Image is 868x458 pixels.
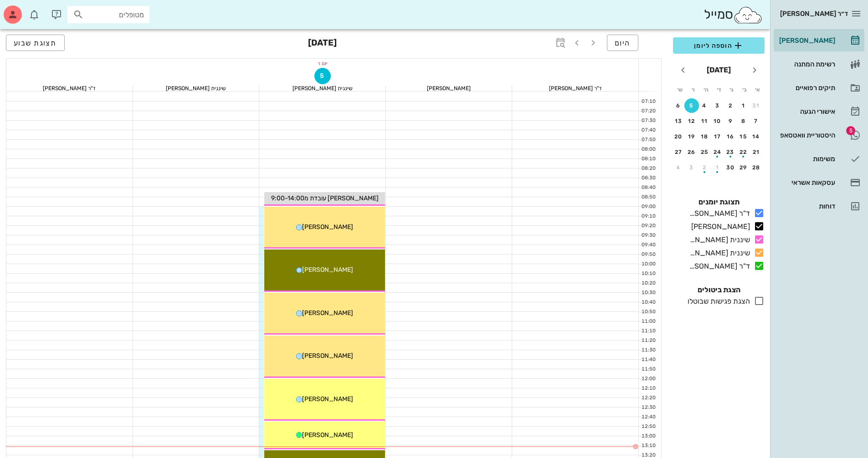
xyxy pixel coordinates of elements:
[774,77,864,99] a: תיקים רפואיים
[723,149,738,155] div: 23
[639,385,657,392] div: 12:10
[671,98,686,113] button: 6
[308,35,337,53] h3: [DATE]
[739,82,750,97] th: ב׳
[674,82,686,97] th: ש׳
[700,82,712,97] th: ה׳
[639,375,657,383] div: 12:00
[736,160,751,175] button: 29
[710,164,725,171] div: 1
[777,108,835,115] div: אישורי הגעה
[639,346,657,354] div: 11:30
[639,213,657,220] div: 09:10
[302,223,353,231] span: [PERSON_NAME]
[749,129,764,144] button: 14
[723,98,738,113] button: 2
[726,82,738,97] th: ג׳
[710,102,725,109] div: 3
[710,114,725,128] button: 10
[639,413,657,421] div: 12:40
[736,114,751,128] button: 8
[710,145,725,159] button: 24
[639,203,657,211] div: 09:00
[639,127,657,134] div: 07:40
[723,145,738,159] button: 23
[774,124,864,146] a: תגהיסטוריית וואטסאפ
[639,318,657,326] div: 11:00
[703,61,734,79] button: [DATE]
[259,86,385,91] div: שיננית [PERSON_NAME]
[777,61,835,68] div: רשימת המתנה
[736,102,751,109] div: 1
[673,37,765,54] button: הוספה ליומן
[777,179,835,186] div: עסקאות אשראי
[684,118,699,124] div: 12
[686,248,750,259] div: שיננית [PERSON_NAME]
[774,53,864,75] a: רשימת המתנה
[774,172,864,193] a: עסקאות אשראי
[777,155,835,163] div: משימות
[749,164,764,171] div: 28
[697,164,712,171] div: 2
[736,149,751,155] div: 22
[749,118,764,124] div: 7
[733,6,763,24] img: SmileCloud logo
[713,82,724,97] th: ד׳
[671,133,686,140] div: 20
[639,366,657,373] div: 11:50
[710,129,725,144] button: 17
[302,431,353,439] span: [PERSON_NAME]
[686,208,750,219] div: ד"ר [PERSON_NAME]
[639,193,657,201] div: 08:50
[671,118,686,124] div: 13
[687,82,699,97] th: ו׳
[671,129,686,144] button: 20
[710,133,725,140] div: 17
[723,164,738,171] div: 30
[671,114,686,128] button: 13
[512,86,638,91] div: ד"ר [PERSON_NAME]
[723,114,738,128] button: 9
[749,145,764,159] button: 21
[315,72,330,80] span: 5
[639,404,657,412] div: 12:30
[639,222,657,230] div: 09:20
[639,251,657,259] div: 09:50
[639,356,657,364] div: 11:40
[697,145,712,159] button: 25
[639,98,657,106] div: 07:10
[639,337,657,345] div: 11:20
[639,165,657,173] div: 08:20
[780,10,848,18] span: ד״ר [PERSON_NAME]
[684,149,699,155] div: 26
[639,280,657,287] div: 10:20
[615,39,631,47] span: היום
[680,40,757,51] span: הוספה ליומן
[639,394,657,402] div: 12:20
[736,164,751,171] div: 29
[684,98,699,113] button: 5
[607,35,638,51] button: היום
[723,118,738,124] div: 9
[639,308,657,316] div: 10:50
[736,133,751,140] div: 15
[684,129,699,144] button: 19
[749,133,764,140] div: 14
[752,82,764,97] th: א׳
[386,86,512,91] div: [PERSON_NAME]
[639,442,657,450] div: 13:10
[639,117,657,125] div: 07:30
[697,102,712,109] div: 4
[302,352,353,360] span: [PERSON_NAME]
[302,266,353,274] span: [PERSON_NAME]
[684,133,699,140] div: 19
[749,98,764,113] button: 31
[704,5,763,25] div: סמייל
[777,37,835,44] div: [PERSON_NAME]
[639,136,657,144] div: 07:50
[6,35,65,51] button: תצוגת שבוע
[271,194,379,202] span: [PERSON_NAME] עובדת מ9:00-14:00
[639,423,657,431] div: 12:50
[749,102,764,109] div: 31
[746,62,763,78] button: חודש שעבר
